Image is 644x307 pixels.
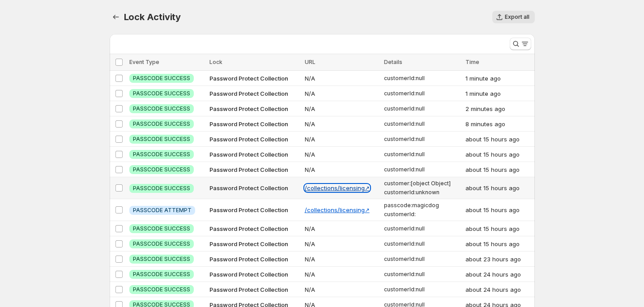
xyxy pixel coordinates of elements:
td: N/A [302,101,381,116]
button: Export all [492,11,535,23]
td: N/A [302,147,381,162]
td: about 24 hours ago [463,267,535,282]
span: Export all [505,13,529,21]
td: about 15 hours ago [463,199,535,221]
a: /collections/licensing↗ [305,184,370,192]
td: N/A [302,86,381,101]
span: Password Protect Collection [209,256,288,263]
span: customerId : null [384,271,460,278]
span: customerId : null [384,256,460,263]
span: customerId : [384,211,460,218]
span: customerId : null [384,105,460,112]
td: N/A [302,252,381,267]
td: N/A [302,116,381,132]
span: PASSCODE SUCCESS [133,286,190,293]
span: Password Protect Collection [209,271,288,278]
span: customerId : null [384,136,460,143]
td: about 15 hours ago [463,177,535,199]
span: customerId : null [384,166,460,173]
span: PASSCODE SUCCESS [133,271,190,278]
span: Password Protect Collection [209,184,288,192]
span: Password Protect Collection [209,206,288,213]
span: customerId : null [384,286,460,293]
span: PASSCODE SUCCESS [133,185,190,192]
span: customerId : null [384,75,460,82]
span: PASSCODE ATTEMPT [133,207,192,214]
span: customerId : null [384,90,460,97]
td: N/A [302,221,381,236]
span: Lock [209,59,222,65]
span: Lock Activity [124,12,181,22]
button: Search and filter results [510,38,531,50]
span: Details [384,59,402,65]
td: 8 minutes ago [463,116,535,132]
span: customer : [object Object] [384,180,460,187]
span: Password Protect Collection [209,90,288,97]
td: about 23 hours ago [463,252,535,267]
span: Password Protect Collection [209,240,288,247]
td: N/A [302,236,381,252]
span: URL [305,59,316,65]
td: 1 minute ago [463,86,535,101]
span: customerId : null [384,120,460,128]
td: about 15 hours ago [463,162,535,177]
a: /collections/licensing↗ [305,206,370,213]
span: customerId : null [384,151,460,158]
span: Password Protect Collection [209,286,288,293]
td: N/A [302,71,381,86]
span: PASSCODE SUCCESS [133,120,190,128]
td: about 15 hours ago [463,132,535,147]
span: passcode : magicdog [384,202,460,209]
span: Password Protect Collection [209,225,288,232]
td: 1 minute ago [463,71,535,86]
td: N/A [302,162,381,177]
td: 2 minutes ago [463,101,535,116]
span: PASSCODE SUCCESS [133,90,190,97]
span: PASSCODE SUCCESS [133,136,190,143]
td: about 15 hours ago [463,221,535,236]
span: Password Protect Collection [209,166,288,173]
span: Password Protect Collection [209,120,288,128]
td: about 15 hours ago [463,236,535,252]
span: Password Protect Collection [209,151,288,158]
span: Time [465,59,479,65]
span: PASSCODE SUCCESS [133,105,190,112]
span: PASSCODE SUCCESS [133,75,190,82]
span: Event Type [129,59,159,65]
span: PASSCODE SUCCESS [133,151,190,158]
td: N/A [302,267,381,282]
span: customerId : null [384,240,460,247]
td: about 15 hours ago [463,147,535,162]
span: customerId : null [384,225,460,232]
span: PASSCODE SUCCESS [133,225,190,232]
td: about 24 hours ago [463,282,535,297]
span: Password Protect Collection [209,105,288,112]
span: Password Protect Collection [209,136,288,143]
td: N/A [302,132,381,147]
span: customerId : unknown [384,189,460,196]
span: PASSCODE SUCCESS [133,166,190,173]
span: Password Protect Collection [209,75,288,82]
button: Back [110,11,122,23]
td: N/A [302,282,381,297]
span: PASSCODE SUCCESS [133,240,190,247]
span: PASSCODE SUCCESS [133,256,190,263]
